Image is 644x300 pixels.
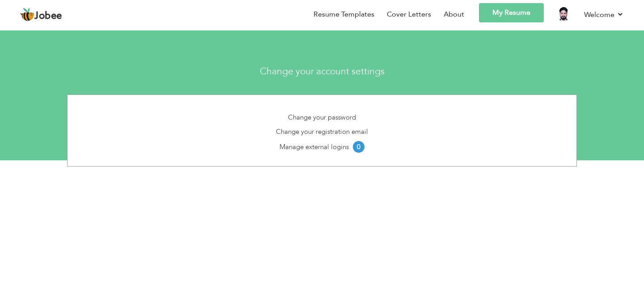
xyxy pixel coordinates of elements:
[87,66,557,77] h3: Change your account settings
[280,142,349,151] a: Manage external logins
[556,7,571,21] img: Profile Img
[351,142,364,151] a: 0
[584,9,624,20] a: Welcome
[34,11,62,21] span: Jobee
[353,141,364,153] span: 0
[314,9,374,20] a: Resume Templates
[20,8,34,22] img: jobee.io
[444,9,464,20] a: About
[276,127,368,136] a: Change your registration email
[288,113,356,122] a: Change your password
[20,8,62,22] a: Jobee
[387,9,431,20] a: Cover Letters
[479,3,544,22] a: My Resume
